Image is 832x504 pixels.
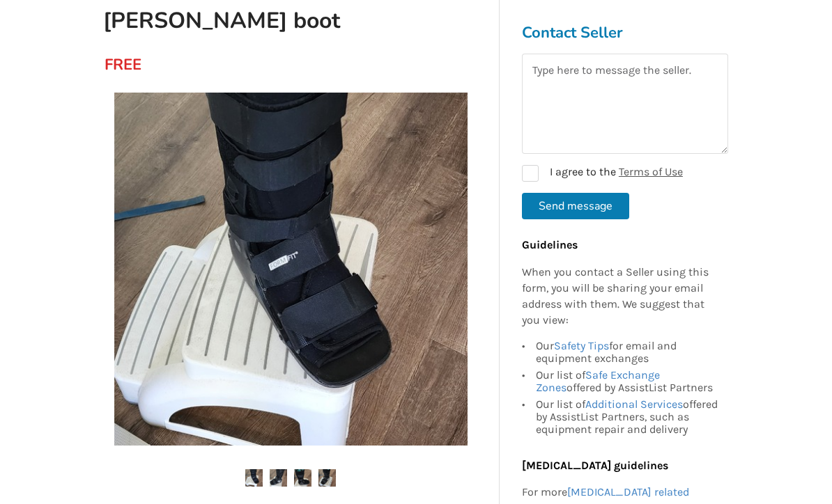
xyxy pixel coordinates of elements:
[585,397,683,410] a: Additional Services
[522,165,683,182] label: I agree to the
[536,368,660,393] a: Safe Exchange Zones
[105,55,107,74] div: FREE
[554,338,609,352] a: Safety Tips
[522,458,668,471] b: [MEDICAL_DATA] guidelines
[522,265,721,328] p: When you contact a Seller using this form, you will be sharing your email address with them. We s...
[536,395,721,435] div: Our list of offered by AssistList Partners, such as equipment repair and delivery
[318,469,336,487] img: ossur formfit walker boot-walker-mobility-vancouver-assistlist-listing
[270,469,287,487] img: ossur formfit walker boot-walker-mobility-vancouver-assistlist-listing
[294,469,311,487] img: ossur formfit walker boot-walker-mobility-vancouver-assistlist-listing
[245,469,263,487] img: ossur formfit walker boot-walker-mobility-vancouver-assistlist-listing
[536,339,721,366] div: Our for email and equipment exchanges
[536,366,721,395] div: Our list of offered by AssistList Partners
[619,165,683,178] a: Terms of Use
[522,238,578,251] b: Guidelines
[522,193,629,219] button: Send message
[522,23,728,42] h3: Contact Seller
